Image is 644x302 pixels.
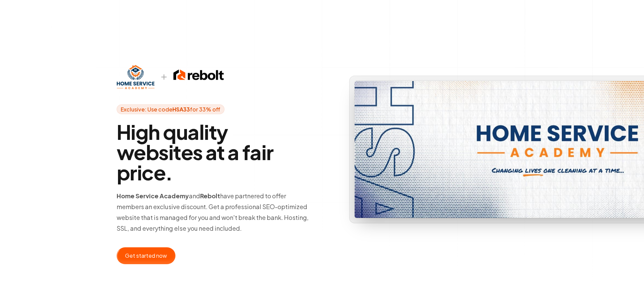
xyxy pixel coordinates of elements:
[117,192,189,200] strong: Home Service Academy
[173,68,224,82] img: rebolt-full-dark.png
[200,192,220,200] strong: Rebolt
[117,104,224,114] span: Exclusive: Use code for 33% off
[172,106,190,113] strong: HSA33
[117,191,311,234] p: and have partnered to offer members an exclusive discount. Get a professional SEO-optimized websi...
[117,247,175,264] button: Get started now
[117,65,154,89] img: hsa.webp
[117,122,311,182] h1: High quality websites at a fair price.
